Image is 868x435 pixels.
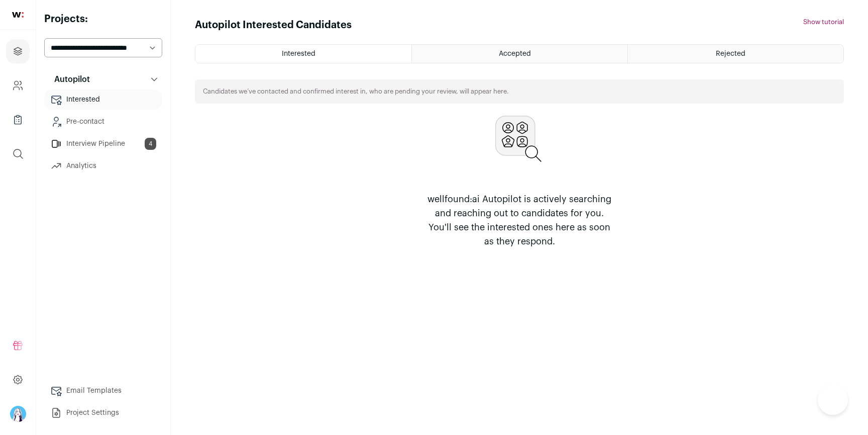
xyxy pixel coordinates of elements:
[803,18,844,26] button: Show tutorial
[6,108,30,132] a: Company Lists
[716,50,745,57] span: Rejected
[145,138,156,150] span: 4
[44,403,162,423] a: Project Settings
[195,18,352,32] h1: Autopilot Interested Candidates
[44,90,162,110] a: Interested
[10,406,26,422] button: Open dropdown
[10,406,26,422] img: 17519023-medium_jpg
[423,192,616,248] p: wellfound:ai Autopilot is actively searching and reaching out to candidates for you. You'll see t...
[818,385,848,415] iframe: Help Scout Beacon - Open
[44,69,162,90] button: Autopilot
[203,88,509,96] p: Candidates we’ve contacted and confirmed interest in, who are pending your review, will appear here.
[412,45,627,63] a: Accepted
[44,134,162,154] a: Interview Pipeline4
[48,73,90,85] p: Autopilot
[44,112,162,132] a: Pre-contact
[499,50,531,57] span: Accepted
[628,45,843,63] a: Rejected
[282,50,315,57] span: Interested
[44,156,162,176] a: Analytics
[12,12,24,18] img: wellfound-shorthand-0d5821cbd27db2630d0214b213865d53afaa358527fdda9d0ea32b1df1b89c2c.svg
[44,12,162,26] h2: Projects:
[6,73,30,98] a: Company and ATS Settings
[6,39,30,63] a: Projects
[44,381,162,401] a: Email Templates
